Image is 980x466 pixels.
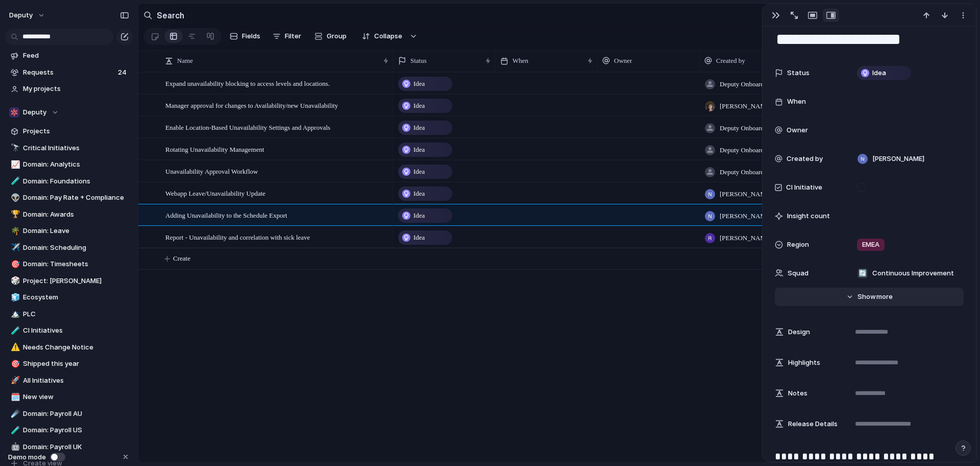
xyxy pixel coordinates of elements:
span: New view [23,392,129,402]
a: 🎯Shipped this year [5,356,133,371]
span: When [787,97,806,107]
span: Idea [413,101,425,111]
button: 🧪 [9,176,19,187]
button: ✈️ [9,243,19,253]
a: 👽Domain: Pay Rate + Compliance [5,190,133,205]
button: 🧪 [9,325,19,336]
span: Collapse [374,31,402,41]
a: 🧪Domain: Payroll US [5,423,133,438]
span: CI Initiative [786,182,822,193]
div: 🧪 [11,325,18,337]
span: Shipped this year [23,359,129,369]
div: 🚀 [11,375,18,386]
div: ☄️Domain: Payroll AU [5,406,133,422]
div: 🗓️ [11,391,18,403]
div: 🎲 [11,275,18,287]
a: ✈️Domain: Scheduling [5,240,133,255]
span: All Initiatives [23,376,129,386]
span: Rotating Unavailability Management [165,143,264,155]
span: deputy [9,10,33,20]
button: Collapse [356,28,407,44]
span: Fields [242,31,260,41]
a: Requests24 [5,65,133,80]
span: Domain: Timesheets [23,259,129,269]
span: Idea [413,167,425,177]
span: more [876,292,893,302]
span: 24 [118,67,129,78]
div: 📈 [11,159,18,171]
span: Webapp Leave/Unavailability Update [165,187,265,199]
button: 📈 [9,159,19,170]
div: 🔭Critical Initiatives [5,141,133,156]
span: Domain: Leave [23,226,129,236]
span: Deputy Onboarding [720,79,773,89]
span: [PERSON_NAME] [720,189,772,199]
a: 🗓️New view [5,389,133,405]
a: Projects [5,124,133,139]
div: 🎯 [11,358,18,370]
button: ☄️ [9,409,19,419]
div: 🤖 [11,441,18,453]
a: 🚀All Initiatives [5,373,133,388]
a: 🤖Domain: Payroll UK [5,439,133,455]
span: Domain: Scheduling [23,243,129,253]
span: Idea [413,189,425,199]
span: EMEA [862,240,879,250]
div: 🔄 [857,268,868,278]
button: Group [309,28,352,44]
span: Domain: Payroll AU [23,409,129,419]
span: Domain: Awards [23,209,129,220]
span: Idea [413,232,425,243]
span: Deputy [23,107,46,118]
a: Feed [5,48,133,63]
button: 🎲 [9,276,19,286]
span: Created by [787,154,823,164]
span: Created by [716,56,745,66]
button: Filter [268,28,305,44]
button: 🧪 [9,425,19,435]
span: Group [327,31,347,41]
span: Domain: Pay Rate + Compliance [23,193,129,203]
span: Name [177,56,193,66]
button: 🧊 [9,292,19,302]
button: 🌴 [9,226,19,236]
a: 🏆Domain: Awards [5,207,133,222]
span: Enable Location-Based Unavailability Settings and Approvals [165,121,330,133]
a: 🧪CI Initiatives [5,323,133,338]
span: Insight count [787,211,830,221]
span: Demo mode [8,452,46,462]
span: Project: [PERSON_NAME] [23,276,129,286]
span: Status [787,68,810,78]
span: Create [173,253,190,264]
span: [PERSON_NAME][DEMOGRAPHIC_DATA] [720,233,797,243]
a: ⚠️Needs Change Notice [5,340,133,355]
span: Deputy Onboarding [720,145,773,155]
a: 📈Domain: Analytics [5,157,133,172]
span: Idea [872,68,886,78]
div: 🌴Domain: Leave [5,223,133,239]
div: 🏔️ [11,308,18,320]
div: ☄️ [11,408,18,420]
span: Continuous Improvement [872,268,954,278]
button: 🗓️ [9,392,19,402]
span: Domain: Payroll US [23,425,129,435]
div: 🧪Domain: Foundations [5,174,133,189]
span: Domain: Analytics [23,159,129,170]
span: Feed [23,51,129,61]
span: Idea [413,211,425,221]
div: 🧊Ecosystem [5,290,133,305]
div: 🔭 [11,142,18,154]
span: CI Initiatives [23,325,129,336]
span: Filter [285,31,301,41]
span: [PERSON_NAME] [872,154,924,164]
span: Release Details [788,419,838,429]
span: Critical Initiatives [23,143,129,153]
a: 🎯Domain: Timesheets [5,257,133,272]
div: 🌴 [11,225,18,237]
